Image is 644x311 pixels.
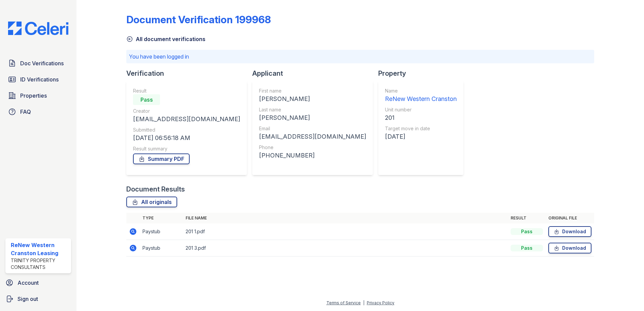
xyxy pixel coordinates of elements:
[259,151,366,160] div: [PHONE_NUMBER]
[133,133,240,143] div: [DATE] 06:56:18 AM
[3,22,74,35] img: CE_Logo_Blue-a8612792a0a2168367f1c8372b55b34899dd931a85d93a1a3d3e32e68fde9ad4.png
[20,75,59,83] span: ID Verifications
[259,144,366,151] div: Phone
[183,223,508,240] td: 201 1.pdf
[5,73,71,86] a: ID Verifications
[259,132,366,141] div: [EMAIL_ADDRESS][DOMAIN_NAME]
[511,228,543,235] div: Pass
[133,153,190,164] a: Summary PDF
[367,300,394,305] a: Privacy Policy
[548,243,591,253] a: Download
[183,213,508,223] th: File name
[546,213,594,223] th: Original file
[140,240,183,256] td: Paystub
[252,69,378,78] div: Applicant
[133,145,240,152] div: Result summary
[378,69,469,78] div: Property
[385,125,457,132] div: Target move in date
[5,89,71,102] a: Properties
[385,106,457,113] div: Unit number
[385,88,457,104] a: Name ReNew Western Cranston
[385,88,457,94] div: Name
[20,92,47,100] span: Properties
[326,300,361,305] a: Terms of Service
[140,223,183,240] td: Paystub
[11,257,68,271] div: Trinity Property Consultants
[259,106,366,113] div: Last name
[508,213,546,223] th: Result
[133,94,160,105] div: Pass
[18,295,38,303] span: Sign out
[126,184,185,194] div: Document Results
[126,35,205,43] a: All document verifications
[140,213,183,223] th: Type
[133,108,240,114] div: Creator
[259,125,366,132] div: Email
[133,127,240,133] div: Submitted
[20,59,64,67] span: Doc Verifications
[511,245,543,251] div: Pass
[385,113,457,123] div: 201
[5,105,71,118] a: FAQ
[126,13,271,26] div: Document Verification 199968
[3,292,74,306] a: Sign out
[20,108,31,116] span: FAQ
[259,94,366,104] div: [PERSON_NAME]
[133,114,240,124] div: [EMAIL_ADDRESS][DOMAIN_NAME]
[548,226,591,237] a: Download
[385,132,457,141] div: [DATE]
[5,57,71,70] a: Doc Verifications
[18,279,39,287] span: Account
[259,88,366,94] div: First name
[11,241,68,257] div: ReNew Western Cranston Leasing
[126,69,252,78] div: Verification
[129,53,591,61] p: You have been logged in
[3,276,74,289] a: Account
[183,240,508,256] td: 201 3.pdf
[385,94,457,104] div: ReNew Western Cranston
[363,300,364,305] div: |
[126,197,177,207] a: All originals
[133,88,240,94] div: Result
[259,113,366,123] div: [PERSON_NAME]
